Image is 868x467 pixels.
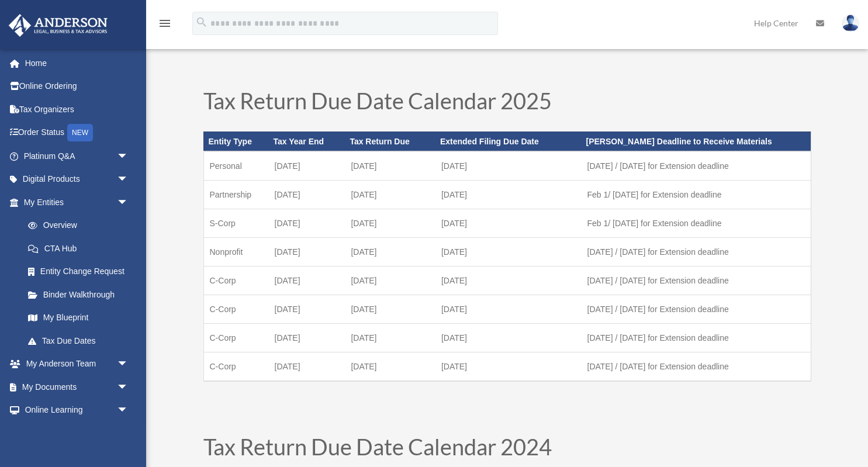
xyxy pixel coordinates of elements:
[203,324,269,352] td: C-Corp
[203,181,269,209] td: Partnership
[345,352,435,382] td: [DATE]
[5,14,111,37] img: Anderson Advisors Platinum Portal
[117,168,140,192] span: arrow_drop_down
[582,132,811,151] th: [PERSON_NAME] Deadline to Receive Materials
[8,399,146,422] a: Online Learningarrow_drop_down
[117,399,140,423] span: arrow_drop_down
[16,329,140,352] a: Tax Due Dates
[8,168,146,191] a: Digital Productsarrow_drop_down
[269,209,345,238] td: [DATE]
[203,435,811,463] h1: Tax Return Due Date Calendar 2024
[195,16,208,29] i: search
[435,132,582,151] th: Extended Filing Due Date
[117,421,140,445] span: arrow_drop_down
[203,238,269,267] td: Nonprofit
[435,267,582,295] td: [DATE]
[582,324,811,352] td: [DATE] / [DATE] for Extension deadline
[8,421,146,445] a: Billingarrow_drop_down
[582,352,811,382] td: [DATE] / [DATE] for Extension deadline
[842,15,859,32] img: User Pic
[203,209,269,238] td: S-Corp
[203,151,269,181] td: Personal
[435,324,582,352] td: [DATE]
[269,352,345,382] td: [DATE]
[435,209,582,238] td: [DATE]
[345,267,435,295] td: [DATE]
[582,238,811,267] td: [DATE] / [DATE] for Extension deadline
[582,295,811,324] td: [DATE] / [DATE] for Extension deadline
[117,191,140,215] span: arrow_drop_down
[435,238,582,267] td: [DATE]
[16,237,146,260] a: CTA Hub
[345,324,435,352] td: [DATE]
[16,283,146,306] a: Binder Walkthrough
[203,295,269,324] td: C-Corp
[16,260,146,283] a: Entity Change Request
[269,324,345,352] td: [DATE]
[269,238,345,267] td: [DATE]
[117,375,140,399] span: arrow_drop_down
[16,306,146,330] a: My Blueprint
[345,151,435,181] td: [DATE]
[582,151,811,181] td: [DATE] / [DATE] for Extension deadline
[158,20,172,30] a: menu
[345,181,435,209] td: [DATE]
[345,209,435,238] td: [DATE]
[345,132,435,151] th: Tax Return Due
[8,98,146,121] a: Tax Organizers
[203,352,269,382] td: C-Corp
[582,267,811,295] td: [DATE] / [DATE] for Extension deadline
[158,16,172,30] i: menu
[269,267,345,295] td: [DATE]
[435,352,582,382] td: [DATE]
[8,375,146,399] a: My Documentsarrow_drop_down
[582,181,811,209] td: Feb 1/ [DATE] for Extension deadline
[8,121,146,145] a: Order StatusNEW
[269,181,345,209] td: [DATE]
[16,214,146,237] a: Overview
[269,295,345,324] td: [DATE]
[435,181,582,209] td: [DATE]
[67,124,93,141] div: NEW
[8,75,146,98] a: Online Ordering
[269,132,345,151] th: Tax Year End
[582,209,811,238] td: Feb 1/ [DATE] for Extension deadline
[117,352,140,376] span: arrow_drop_down
[8,352,146,376] a: My Anderson Teamarrow_drop_down
[203,267,269,295] td: C-Corp
[435,295,582,324] td: [DATE]
[203,89,811,117] h1: Tax Return Due Date Calendar 2025
[203,132,269,151] th: Entity Type
[8,51,146,75] a: Home
[269,151,345,181] td: [DATE]
[8,144,146,168] a: Platinum Q&Aarrow_drop_down
[345,238,435,267] td: [DATE]
[8,191,146,214] a: My Entitiesarrow_drop_down
[435,151,582,181] td: [DATE]
[345,295,435,324] td: [DATE]
[117,144,140,168] span: arrow_drop_down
